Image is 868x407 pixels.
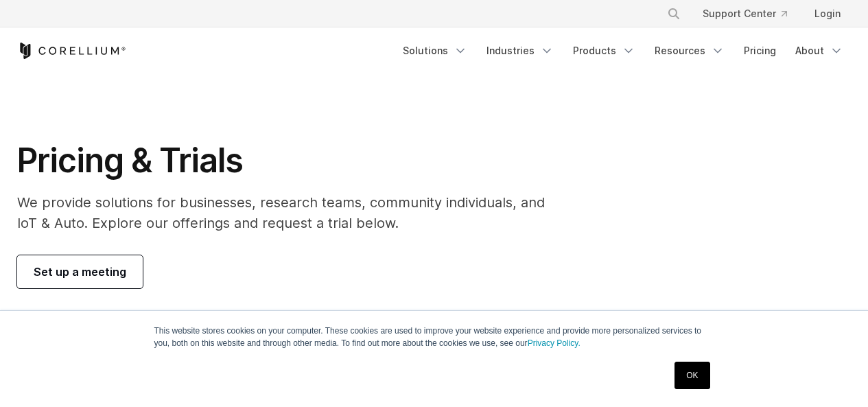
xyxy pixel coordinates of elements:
h1: Pricing & Trials [17,140,564,181]
a: Corellium Home [17,43,126,59]
a: Login [804,1,852,26]
button: Search [661,1,686,26]
a: Support Center [692,1,798,26]
a: About [787,38,852,63]
div: Navigation Menu [650,1,852,26]
a: Solutions [395,38,476,63]
div: Navigation Menu [395,38,852,63]
a: Pricing [736,38,784,63]
a: Products [565,38,644,63]
a: OK [675,362,709,389]
a: Privacy Policy. [528,338,580,348]
a: Set up a meeting [17,255,143,288]
p: This website stores cookies on your computer. These cookies are used to improve your website expe... [154,325,714,349]
a: Resources [646,38,733,63]
a: Industries [478,38,562,63]
span: Set up a meeting [34,264,126,280]
p: We provide solutions for businesses, research teams, community individuals, and IoT & Auto. Explo... [17,192,564,233]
